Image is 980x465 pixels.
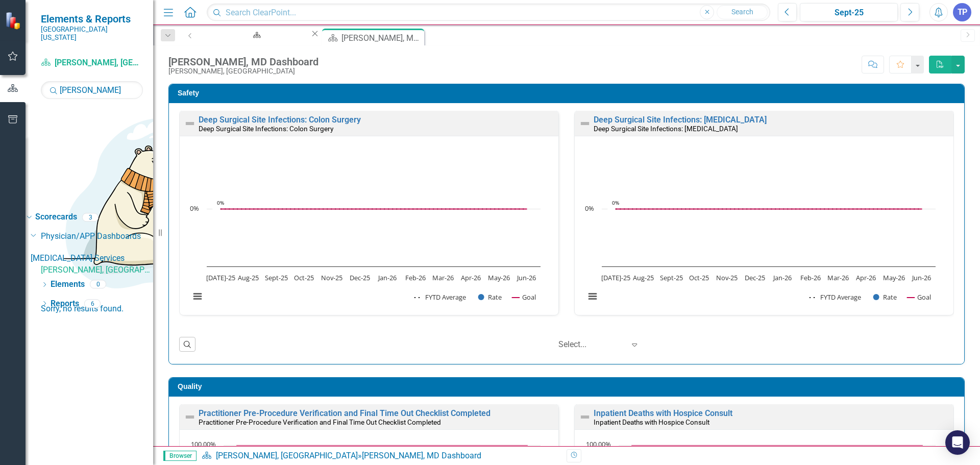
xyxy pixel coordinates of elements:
[414,292,467,302] button: Show FYTD Average
[827,273,849,282] text: Mar-26
[219,207,529,211] g: Goal, series 3 of 3. Line with 12 data points.
[294,273,314,282] text: Oct-25
[35,211,77,223] a: Scorecards
[745,273,765,282] text: Dec-25
[856,273,876,282] text: Apr-26
[31,253,153,264] a: [MEDICAL_DATA] Services
[185,146,553,312] div: Chart. Highcharts interactive chart.
[585,204,594,213] text: 0%
[41,264,153,276] a: [PERSON_NAME], [GEOGRAPHIC_DATA]
[614,207,924,211] g: Goal, series 3 of 3. Line with 12 data points.
[5,11,23,30] img: ClearPoint Strategy
[202,450,559,462] div: »
[178,89,959,97] h3: Safety
[580,146,948,312] div: Chart. Highcharts interactive chart.
[321,273,342,282] text: Nov-25
[689,273,709,282] text: Oct-25
[201,29,310,41] a: Surgical Associates Dashboard
[238,273,259,282] text: Aug-25
[41,99,347,303] img: No results found
[478,292,502,302] button: Show Rate
[405,273,426,282] text: Feb-26
[41,13,143,25] span: Elements & Reports
[199,418,441,426] small: Practitioner Pre-Procedure Verification and Final Time Out Checklist Completed
[803,7,894,19] div: Sept-25
[810,292,862,302] button: Show FYTD Average
[168,67,318,75] div: [PERSON_NAME], [GEOGRAPHIC_DATA]
[660,273,683,282] text: Sept-25
[800,3,898,21] button: Sept-25
[206,273,235,282] text: [DATE]-25
[51,279,85,290] a: Elements
[350,273,370,282] text: Dec-25
[168,56,318,67] div: [PERSON_NAME], MD Dashboard
[585,289,600,304] button: View chart menu, Chart
[377,273,397,282] text: Jan-26
[911,273,931,282] text: Jun-26
[207,4,770,21] input: Search ClearPoint...
[432,273,454,282] text: Mar-26
[265,273,288,282] text: Sept-25
[190,289,205,304] button: View chart menu, Chart
[210,38,301,51] div: Surgical Associates Dashboard
[731,8,753,16] span: Search
[907,292,931,302] button: Show Goal
[185,146,546,312] svg: Interactive chart
[516,273,536,282] text: Jun-26
[51,298,79,310] a: Reports
[191,439,216,449] text: 100.00%
[213,152,527,209] g: Rate, series 2 of 3. Bar series with 12 bars.
[594,408,732,418] a: Inpatient Deaths with Hospice Consult
[341,32,422,44] div: [PERSON_NAME], MD Dashboard
[216,451,358,460] a: [PERSON_NAME], [GEOGRAPHIC_DATA]
[601,273,630,282] text: [DATE]-25
[184,411,196,423] img: Not Defined
[184,117,196,130] img: Not Defined
[199,115,361,125] a: Deep Surgical Site Infections: Colon Surgery
[586,439,611,449] text: 100.00%
[594,418,709,426] small: Inpatient Deaths with Hospice Consult
[235,443,530,447] g: Goal, series 3 of 3. Line with 12 data points.
[362,451,481,460] div: [PERSON_NAME], MD Dashboard
[953,3,971,21] button: TP
[41,231,153,242] a: Physician/APP Dashboards
[594,115,767,125] a: Deep Surgical Site Infections: [MEDICAL_DATA]
[580,146,941,312] svg: Interactive chart
[883,273,905,282] text: May-26
[41,25,143,42] small: [GEOGRAPHIC_DATA][US_STATE]
[461,273,481,282] text: Apr-26
[873,292,897,302] button: Show Rate
[800,273,821,282] text: Feb-26
[633,273,654,282] text: Aug-25
[178,383,959,390] h3: Quality
[717,5,768,19] button: Search
[772,273,792,282] text: Jan-26
[84,299,101,308] div: 6
[41,81,143,99] input: Search Below...
[579,117,591,130] img: Not Defined
[945,430,970,455] div: Open Intercom Messenger
[190,204,199,213] text: 0%
[608,152,922,209] g: Rate, series 2 of 3. Bar series with 12 bars.
[512,292,536,302] button: Show Goal
[199,408,491,418] a: Practitioner Pre-Procedure Verification and Final Time Out Checklist Completed
[579,411,591,423] img: Not Defined
[163,451,197,461] span: Browser
[716,273,738,282] text: Nov-25
[594,125,738,133] small: Deep Surgical Site Infections: [MEDICAL_DATA]
[41,57,143,69] a: [PERSON_NAME], [GEOGRAPHIC_DATA]
[90,280,106,289] div: 0
[82,213,99,222] div: 3
[488,273,510,282] text: May-26
[612,199,619,206] text: 0%
[217,199,224,206] text: 0%
[199,125,333,133] small: Deep Surgical Site Infections: Colon Surgery
[630,443,925,447] g: Goal, series 3 of 3. Line with 12 data points.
